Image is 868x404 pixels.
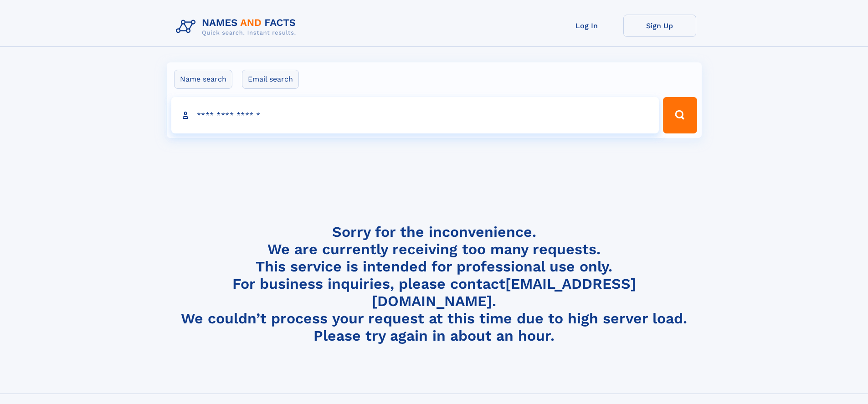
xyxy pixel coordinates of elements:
[172,223,696,345] h4: Sorry for the inconvenience. We are currently receiving too many requests. This service is intend...
[623,15,696,37] a: Sign Up
[242,70,299,89] label: Email search
[174,70,232,89] label: Name search
[550,15,623,37] a: Log In
[171,97,659,133] input: search input
[172,15,303,39] img: Logo Names and Facts
[372,275,636,310] a: [EMAIL_ADDRESS][DOMAIN_NAME]
[663,97,697,133] button: Search Button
